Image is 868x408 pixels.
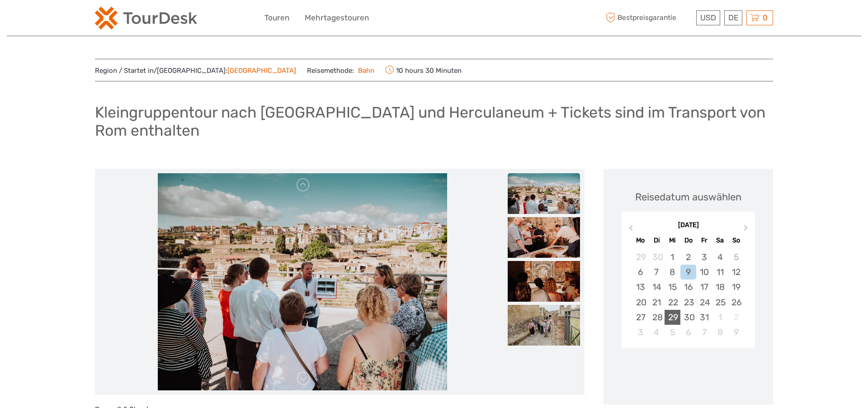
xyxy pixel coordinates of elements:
div: Loading... [685,371,691,377]
img: 2254-3441b4b5-4e5f-4d00-b396-31f1d84a6ebf_logo_small.png [95,7,197,29]
div: Choose Dienstag, 21. Oktober 2025 [649,295,665,310]
div: month 2025-10 [624,250,752,340]
img: 5c10fcff0c6946308bb757362ff0c4cc_slider_thumbnail.jpg [508,217,580,258]
div: Choose Freitag, 7. November 2025 [696,325,712,340]
div: Mo [632,234,648,247]
div: Choose Donnerstag, 2. Oktober 2025 [680,250,696,265]
div: Choose Samstag, 11. Oktober 2025 [712,265,728,280]
div: Choose Mittwoch, 5. November 2025 [665,325,680,340]
span: Reisemethode: [307,64,374,76]
h1: Kleingruppentour nach [GEOGRAPHIC_DATA] und Herculaneum + Tickets sind im Transport von Rom entha... [95,103,773,140]
img: 1f4203bdcaf3486ea229e569022d8468_slider_thumbnail.jpg [508,173,580,214]
div: So [728,234,744,247]
div: Choose Montag, 29. September 2025 [632,250,648,265]
div: Choose Mittwoch, 22. Oktober 2025 [665,295,680,310]
div: Choose Donnerstag, 16. Oktober 2025 [680,280,696,294]
div: Choose Montag, 27. Oktober 2025 [632,310,648,325]
div: Fr [696,234,712,247]
div: Choose Samstag, 18. Oktober 2025 [712,280,728,294]
span: USD [700,13,716,22]
div: Choose Freitag, 31. Oktober 2025 [696,310,712,325]
div: Choose Mittwoch, 15. Oktober 2025 [665,280,680,294]
div: Choose Samstag, 4. Oktober 2025 [712,250,728,265]
div: Choose Samstag, 8. November 2025 [712,325,728,340]
div: Choose Dienstag, 4. November 2025 [649,325,665,340]
div: Choose Sonntag, 9. November 2025 [728,325,744,340]
a: [GEOGRAPHIC_DATA] [227,66,296,75]
button: Next Month [740,223,754,237]
div: Do [680,234,696,247]
div: Choose Samstag, 25. Oktober 2025 [712,295,728,310]
div: Sa [712,234,728,247]
div: Choose Montag, 20. Oktober 2025 [632,295,648,310]
div: Reisedatum auswählen [635,190,741,204]
div: Choose Sonntag, 19. Oktober 2025 [728,280,744,294]
div: Not available Sonntag, 5. Oktober 2025 [728,250,744,265]
div: Choose Mittwoch, 8. Oktober 2025 [665,265,680,280]
div: Choose Sonntag, 12. Oktober 2025 [728,265,744,280]
img: 67928492f1444f078490b8df0fcad278_slider_thumbnail.jpg [508,305,580,346]
span: Bestpreisgarantie [604,10,694,25]
div: Choose Samstag, 1. November 2025 [712,310,728,325]
div: Choose Donnerstag, 9. Oktober 2025 [680,265,696,280]
div: Choose Donnerstag, 23. Oktober 2025 [680,295,696,310]
div: Choose Sonntag, 26. Oktober 2025 [728,295,744,310]
span: 0 [761,13,769,22]
div: [DATE] [622,221,755,230]
div: Choose Mittwoch, 1. Oktober 2025 [665,250,680,265]
div: Choose Dienstag, 28. Oktober 2025 [649,310,665,325]
div: Choose Dienstag, 7. Oktober 2025 [649,265,665,280]
div: Choose Freitag, 24. Oktober 2025 [696,295,712,310]
div: Choose Donnerstag, 30. Oktober 2025 [680,310,696,325]
div: Mi [665,234,680,247]
div: DE [724,10,742,25]
div: Choose Mittwoch, 29. Oktober 2025 [665,310,680,325]
div: Not available Sonntag, 2. November 2025 [728,310,744,325]
img: 35aa1567b4f3499189a000593ddcd010_slider_thumbnail.jpg [508,261,580,302]
p: We're away right now. Please check back later! [13,16,102,23]
a: Bahn [354,66,374,75]
div: Choose Montag, 13. Oktober 2025 [632,280,648,294]
div: Choose Montag, 3. November 2025 [632,325,648,340]
a: Mehrtagestouren [305,11,369,24]
div: Choose Dienstag, 14. Oktober 2025 [649,280,665,294]
span: Region / Startet in/[GEOGRAPHIC_DATA]: [95,66,296,76]
div: Choose Freitag, 10. Oktober 2025 [696,265,712,280]
a: Touren [264,11,289,24]
span: 10 hours 30 Minuten [385,64,462,76]
div: Choose Donnerstag, 6. November 2025 [680,325,696,340]
div: Choose Montag, 6. Oktober 2025 [632,265,648,280]
div: Di [649,234,665,247]
button: Open LiveChat chat widget [104,14,115,25]
div: Choose Freitag, 17. Oktober 2025 [696,280,712,294]
div: Choose Dienstag, 30. September 2025 [649,250,665,265]
button: Previous Month [623,223,637,237]
div: Choose Freitag, 3. Oktober 2025 [696,250,712,265]
img: 1f4203bdcaf3486ea229e569022d8468_main_slider.jpg [158,173,447,390]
